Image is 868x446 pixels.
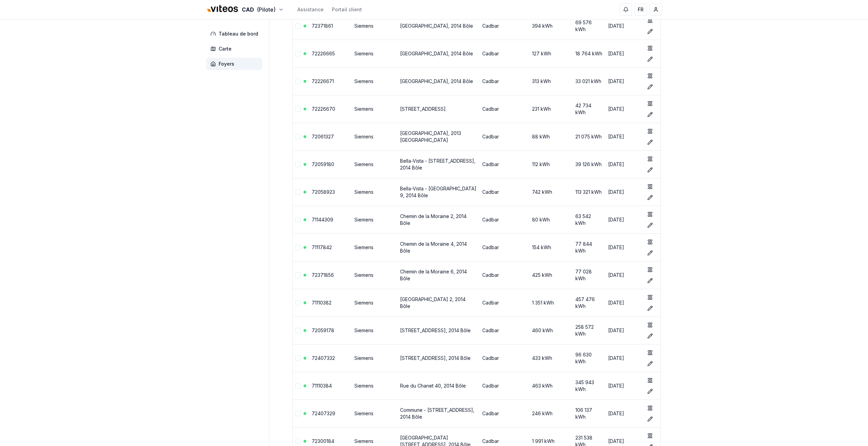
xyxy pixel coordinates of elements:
[480,289,516,316] td: Cadbar
[312,161,334,167] a: 72059180
[575,296,603,310] div: 457 476 kWh
[480,400,516,427] td: Cadbar
[575,78,603,85] div: 33 021 kWh
[312,244,332,250] a: 71117842
[480,67,516,95] td: Cadbar
[480,344,516,372] td: Cadbar
[297,6,324,13] a: Assistance
[480,316,516,344] td: Cadbar
[295,300,301,306] button: Sélectionner la ligne
[257,5,276,14] span: (Pilote)
[295,23,301,29] button: Sélectionner la ligne
[295,217,301,222] button: Sélectionner la ligne
[352,178,397,206] td: Siemens
[352,206,397,233] td: Siemens
[400,213,467,226] a: Chemin de la Moraine 2, 2014 Bôle
[480,261,516,289] td: Cadbar
[605,150,642,178] td: [DATE]
[635,3,647,16] button: FR
[295,245,301,250] button: Sélectionner la ligne
[518,23,570,29] div: 394 kWh
[575,213,603,227] div: 63 542 kWh
[352,40,397,67] td: Siemens
[332,6,362,13] a: Portail client
[518,106,570,112] div: 231 kWh
[480,206,516,233] td: Cadbar
[605,67,642,95] td: [DATE]
[206,58,265,70] a: Foyers
[295,134,301,139] button: Sélectionner la ligne
[575,50,603,57] div: 18 764 kWh
[295,272,301,278] button: Sélectionner la ligne
[605,178,642,206] td: [DATE]
[295,355,301,361] button: Sélectionner la ligne
[575,324,603,337] div: 258 572 kWh
[400,23,473,29] a: [GEOGRAPHIC_DATA], 2014 Bôle
[352,150,397,178] td: Siemens
[312,51,335,56] a: 72226665
[575,189,603,195] div: 113 321 kWh
[575,351,603,365] div: 96 630 kWh
[480,40,516,67] td: Cadbar
[605,40,642,67] td: [DATE]
[206,1,239,17] img: Viteos - CAD Logo
[400,78,473,84] a: [GEOGRAPHIC_DATA], 2014 Bôle
[352,123,397,150] td: Siemens
[575,102,603,116] div: 42 734 kWh
[605,95,642,123] td: [DATE]
[295,51,301,56] button: Sélectionner la ligne
[480,12,516,40] td: Cadbar
[312,410,335,416] a: 72407329
[312,272,334,278] a: 72371856
[575,19,603,33] div: 69 576 kWh
[605,206,642,233] td: [DATE]
[352,95,397,123] td: Siemens
[400,106,446,112] a: [STREET_ADDRESS]
[312,189,335,195] a: 72058923
[352,67,397,95] td: Siemens
[480,372,516,400] td: Cadbar
[400,327,471,333] a: [STREET_ADDRESS], 2014 Bôle
[295,106,301,112] button: Sélectionner la ligne
[400,355,471,361] a: [STREET_ADDRESS], 2014 Bôle
[295,189,301,195] button: Sélectionner la ligne
[312,327,334,333] a: 72059178
[518,272,570,279] div: 425 kWh
[295,162,301,167] button: Sélectionner la ligne
[352,289,397,316] td: Siemens
[352,12,397,40] td: Siemens
[518,382,570,389] div: 463 kWh
[480,233,516,261] td: Cadbar
[518,244,570,251] div: 154 kWh
[605,233,642,261] td: [DATE]
[575,379,603,393] div: 345 943 kWh
[400,383,466,389] a: Rue du Chanet 40, 2014 Bôle
[400,269,467,281] a: Chemin de la Moraine 6, 2014 Bôle
[206,2,284,17] button: CAD(Pilote)
[295,383,301,389] button: Sélectionner la ligne
[219,45,232,52] span: Carte
[518,355,570,362] div: 433 kWh
[518,438,570,445] div: 1 991 kWh
[219,30,258,37] span: Tableau de bord
[480,123,516,150] td: Cadbar
[400,296,466,309] a: [GEOGRAPHIC_DATA] 2, 2014 Bôle
[605,261,642,289] td: [DATE]
[400,158,475,171] a: Bella-Vista - [STREET_ADDRESS], 2014 Bôle
[352,400,397,427] td: Siemens
[219,60,234,67] span: Foyers
[575,133,603,140] div: 21 075 kWh
[605,289,642,316] td: [DATE]
[295,411,301,416] button: Sélectionner la ligne
[206,43,265,55] a: Carte
[352,344,397,372] td: Siemens
[352,233,397,261] td: Siemens
[605,12,642,40] td: [DATE]
[400,407,474,420] a: Commune - [STREET_ADDRESS], 2014 Bôle
[518,133,570,140] div: 88 kWh
[312,355,335,361] a: 72407332
[605,344,642,372] td: [DATE]
[295,438,301,444] button: Sélectionner la ligne
[242,5,254,14] span: CAD
[575,161,603,168] div: 39 126 kWh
